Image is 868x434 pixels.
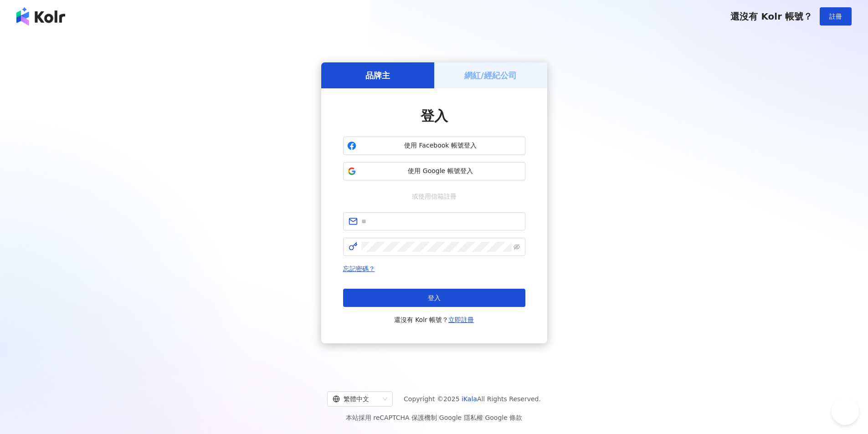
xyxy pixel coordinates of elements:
[343,162,525,180] button: 使用 Google 帳號登入
[439,414,483,421] a: Google 隱私權
[820,7,852,26] button: 註冊
[365,70,390,81] h5: 品牌主
[343,137,525,155] button: 使用 Facebook 帳號登入
[421,108,448,124] span: 登入
[483,414,485,421] span: |
[428,294,441,301] span: 登入
[485,414,522,421] a: Google 條款
[464,70,517,81] h5: 網紅/經紀公司
[448,316,474,323] a: 立即註冊
[343,265,375,272] a: 忘記密碼？
[832,398,859,425] iframe: Help Scout Beacon - Open
[16,7,65,26] img: logo
[514,244,520,250] span: eye-invisible
[462,395,477,403] a: iKala
[730,11,812,22] span: 還沒有 Kolr 帳號？
[394,314,474,325] span: 還沒有 Kolr 帳號？
[829,13,842,20] span: 註冊
[333,392,379,406] div: 繁體中文
[360,167,521,176] span: 使用 Google 帳號登入
[360,141,521,150] span: 使用 Facebook 帳號登入
[346,412,522,423] span: 本站採用 reCAPTCHA 保護機制
[343,289,525,307] button: 登入
[437,414,439,421] span: |
[404,393,541,404] span: Copyright © 2025 All Rights Reserved.
[406,191,463,201] span: 或使用信箱註冊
